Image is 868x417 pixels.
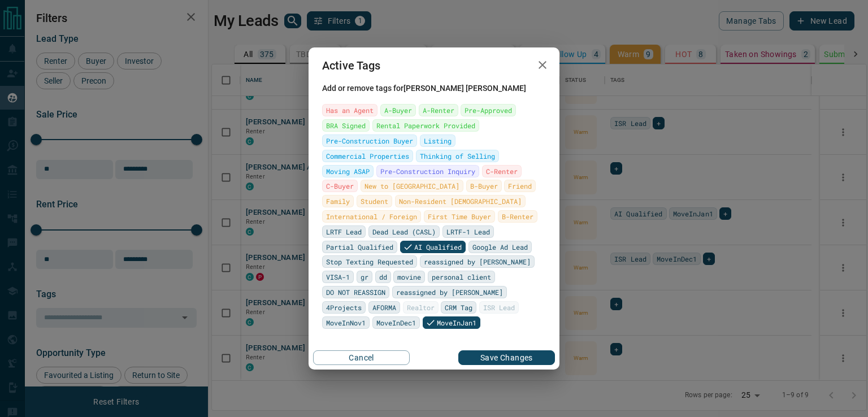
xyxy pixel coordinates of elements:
[368,225,440,238] div: Dead Lead (CASL)
[322,180,358,192] div: C-Buyer
[322,316,370,329] div: MoveInNov1
[437,317,476,328] span: MoveInJan1
[326,150,409,162] span: Commercial Properties
[399,196,522,207] span: Non-Resident [DEMOGRAPHIC_DATA]
[482,165,522,177] div: C-Renter
[326,120,366,131] span: BRA Signed
[322,286,389,298] div: DO NOT REASSIGN
[322,241,397,253] div: Partial Qualified
[322,301,366,314] div: 4Projects
[372,226,436,237] span: Dead Lead (CASL)
[504,180,536,192] div: Friend
[326,256,413,267] span: Stop Texting Requested
[326,180,354,192] span: C-Buyer
[380,104,416,116] div: A-Buyer
[361,180,463,192] div: New to [GEOGRAPHIC_DATA]
[380,166,475,177] span: Pre-Construction Inquiry
[442,225,494,238] div: LRTF-1 Lead
[424,256,531,267] span: reassigned by [PERSON_NAME]
[326,302,362,313] span: 4Projects
[326,317,366,328] span: MoveInNov1
[470,180,498,192] span: B-Buyer
[432,271,491,283] span: personal client
[364,180,459,192] span: New to [GEOGRAPHIC_DATA]
[376,120,475,131] span: Rental Paperwork Provided
[322,225,366,238] div: LRTF Lead
[322,255,417,268] div: Stop Texting Requested
[357,271,372,283] div: gr
[395,195,526,207] div: Non-Resident [DEMOGRAPHIC_DATA]
[392,286,507,298] div: reassigned by [PERSON_NAME]
[326,271,350,283] span: VISA-1
[376,317,416,328] span: MoveInDec1
[322,195,354,207] div: Family
[441,301,476,314] div: CRM Tag
[313,350,410,365] button: Cancel
[424,210,495,223] div: First Time Buyer
[322,119,370,132] div: BRA Signed
[326,166,370,177] span: Moving ASAP
[468,241,532,253] div: Google Ad Lead
[326,211,417,222] span: International / Foreign
[423,316,480,329] div: MoveInJan1
[420,255,535,268] div: reassigned by [PERSON_NAME]
[461,104,516,116] div: Pre-Approved
[372,119,479,132] div: Rental Paperwork Provided
[420,150,495,162] span: Thinking of Selling
[322,210,421,223] div: International / Foreign
[322,104,377,116] div: Has an Agent
[396,286,503,298] span: reassigned by [PERSON_NAME]
[357,195,392,207] div: Student
[326,135,413,146] span: Pre-Construction Buyer
[379,271,387,283] span: dd
[322,271,354,283] div: VISA-1
[414,241,462,253] span: AI Qualified
[368,301,400,314] div: AFORMA
[322,134,417,147] div: Pre-Construction Buyer
[446,226,490,237] span: LRTF-1 Lead
[384,105,412,116] span: A-Buyer
[322,84,546,93] span: Add or remove tags for [PERSON_NAME] [PERSON_NAME]
[428,211,491,222] span: First Time Buyer
[375,271,391,283] div: dd
[465,105,512,116] span: Pre-Approved
[326,241,393,253] span: Partial Qualified
[376,165,479,177] div: Pre-Construction Inquiry
[326,286,385,298] span: DO NOT REASSIGN
[423,105,454,116] span: A-Renter
[502,211,533,222] span: B-Renter
[393,271,425,283] div: movine
[326,196,350,207] span: Family
[428,271,495,283] div: personal client
[322,165,374,177] div: Moving ASAP
[508,180,532,192] span: Friend
[361,271,368,283] span: gr
[498,210,537,223] div: B-Renter
[361,196,388,207] span: Student
[420,134,455,147] div: Listing
[326,105,374,116] span: Has an Agent
[309,47,394,84] h2: Active Tags
[397,271,421,283] span: movine
[466,180,502,192] div: B-Buyer
[322,150,413,162] div: Commercial Properties
[424,135,452,146] span: Listing
[372,316,420,329] div: MoveInDec1
[416,150,499,162] div: Thinking of Selling
[400,241,466,253] div: AI Qualified
[326,226,362,237] span: LRTF Lead
[458,350,555,365] button: Save Changes
[372,302,396,313] span: AFORMA
[486,166,518,177] span: C-Renter
[472,241,528,253] span: Google Ad Lead
[419,104,458,116] div: A-Renter
[445,302,472,313] span: CRM Tag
